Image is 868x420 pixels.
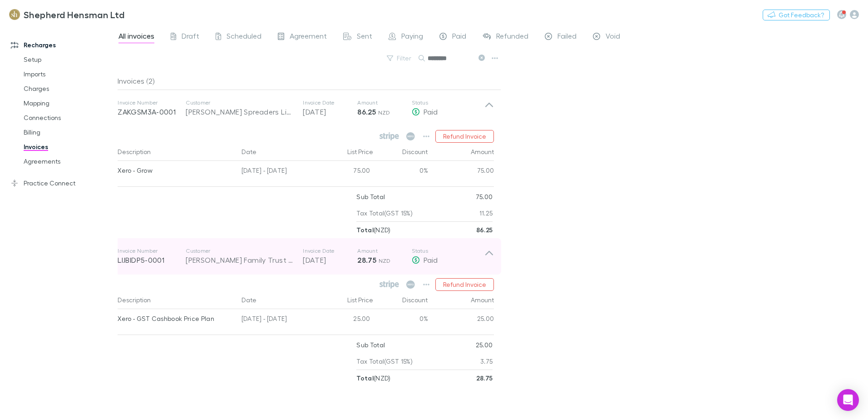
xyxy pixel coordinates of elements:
[412,247,484,255] p: Status
[606,31,620,43] span: Void
[182,31,199,43] span: Draft
[110,238,501,275] div: Invoice NumberLIJBIDP5-0001Customer[PERSON_NAME] Family Trust [PERSON_NAME]Invoice Date[DATE]Amou...
[227,31,261,43] span: Scheduled
[357,31,372,43] span: Sent
[110,90,501,126] div: Invoice NumberZAKGSM3A-0001Customer[PERSON_NAME] Spreaders LimitedInvoice Date[DATE]Amount86.25 N...
[2,176,123,190] a: Practice Connect
[837,389,859,411] div: Open Intercom Messenger
[356,205,413,221] p: Tax Total (GST 15%)
[15,140,123,154] a: Invoices
[118,255,186,265] p: LIJBIDP5-0001
[15,154,123,169] a: Agreements
[303,99,357,106] p: Invoice Date
[435,278,494,291] button: Refund Invoice
[435,130,494,143] button: Refund Invoice
[118,31,154,43] span: All invoices
[186,106,294,117] div: [PERSON_NAME] Spreaders Limited
[763,10,830,20] button: Got Feedback?
[429,309,494,331] div: 25.00
[4,4,130,25] a: Shepherd Hensman Ltd
[357,247,412,255] p: Amount
[356,353,413,370] p: Tax Total (GST 15%)
[412,99,484,106] p: Status
[357,107,376,116] strong: 86.25
[238,309,320,331] div: [DATE] - [DATE]
[424,107,438,116] span: Paid
[378,109,390,116] span: NZD
[303,255,357,265] p: [DATE]
[356,189,385,205] p: Sub Total
[476,226,493,234] strong: 86.25
[479,205,493,221] p: 11.25
[476,374,493,382] strong: 28.75
[424,255,438,264] span: Paid
[9,9,20,20] img: Shepherd Hensman Ltd's Logo
[429,161,494,183] div: 75.00
[374,161,429,183] div: 0%
[186,255,294,265] div: [PERSON_NAME] Family Trust [PERSON_NAME]
[303,247,357,255] p: Invoice Date
[24,9,124,20] h3: Shepherd Hensman Ltd
[118,247,186,255] p: Invoice Number
[118,309,234,328] div: Xero - GST Cashbook Price Plan
[557,31,577,43] span: Failed
[15,81,123,96] a: Charges
[374,309,429,331] div: 0%
[290,31,327,43] span: Agreement
[15,52,123,67] a: Setup
[15,125,123,140] a: Billing
[379,257,391,264] span: NZD
[496,31,528,43] span: Refunded
[356,370,390,386] p: ( NZD )
[452,31,466,43] span: Paid
[118,161,234,180] div: Xero - Grow
[15,67,123,81] a: Imports
[356,222,390,238] p: ( NZD )
[15,110,123,125] a: Connections
[238,161,320,183] div: [DATE] - [DATE]
[15,96,123,110] a: Mapping
[382,53,417,64] button: Filter
[357,255,376,265] strong: 28.75
[356,374,374,382] strong: Total
[357,99,412,106] p: Amount
[476,337,493,353] p: 25.00
[356,226,374,234] strong: Total
[480,353,493,370] p: 3.75
[118,99,186,106] p: Invoice Number
[186,247,294,255] p: Customer
[320,309,374,331] div: 25.00
[303,106,357,117] p: [DATE]
[401,31,423,43] span: Paying
[186,99,294,106] p: Customer
[118,106,186,117] p: ZAKGSM3A-0001
[2,38,123,52] a: Recharges
[356,337,385,353] p: Sub Total
[476,189,493,205] p: 75.00
[320,161,374,183] div: 75.00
